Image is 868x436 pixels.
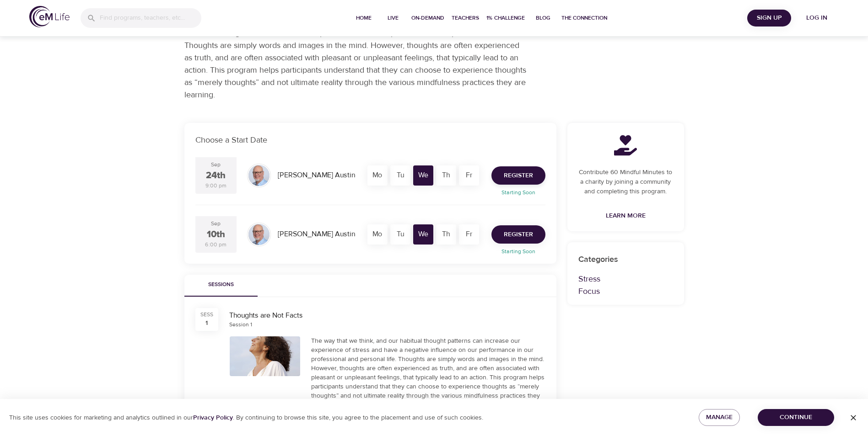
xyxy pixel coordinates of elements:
span: Continue [765,412,827,423]
div: 9:00 pm [205,182,226,190]
p: Contribute 60 Mindful Minutes to a charity by joining a community and completing this program. [578,168,673,197]
button: Sign Up [747,10,791,27]
div: Th [436,165,456,186]
div: Tu [390,224,410,245]
p: Categories [578,253,673,266]
span: 1% Challenge [486,13,525,23]
div: Session 1 [229,321,252,329]
div: [PERSON_NAME] Austin [274,166,359,184]
button: Register [491,166,545,185]
span: Blog [532,13,554,23]
span: Log in [798,12,835,24]
a: Learn More [602,207,649,224]
p: The way that we think, and our habitual thought patterns can increase our experience of stress an... [184,15,528,101]
span: Home [353,13,375,23]
p: Starting Soon [486,188,551,197]
p: Focus [578,285,673,298]
div: Mo [367,165,388,186]
div: Tu [390,165,410,186]
span: Live [382,13,404,23]
img: logo [29,6,70,27]
span: Register [504,229,533,240]
div: 1 [205,319,208,328]
span: The Connection [561,13,607,23]
div: SESS [200,311,213,319]
button: Manage [699,409,740,426]
div: 24th [206,169,226,182]
div: We [413,224,433,245]
button: Continue [758,409,834,426]
span: Manage [706,412,733,423]
div: Sep [211,161,221,169]
div: Sep [211,220,221,228]
a: Privacy Policy [193,414,233,422]
div: Mo [367,224,388,245]
div: [PERSON_NAME] Austin [274,225,359,243]
div: Thoughts are Not Facts [229,310,545,321]
div: 10th [207,228,225,241]
span: Sign Up [751,12,787,24]
span: Learn More [606,210,646,222]
div: 6:00 pm [205,241,226,249]
button: Register [491,225,545,244]
p: Choose a Start Date [195,134,545,146]
span: Sessions [190,280,252,290]
p: Stress [578,273,673,285]
div: Th [436,224,456,245]
span: On-Demand [411,13,444,23]
div: The way that we think, and our habitual thought patterns can increase our experience of stress an... [311,336,545,409]
div: Fr [459,224,479,245]
span: Teachers [452,13,479,23]
input: Find programs, teachers, etc... [100,8,201,28]
button: Log in [795,10,839,27]
span: Register [504,170,533,181]
div: We [413,165,433,186]
p: Starting Soon [486,247,551,255]
div: Fr [459,165,479,186]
